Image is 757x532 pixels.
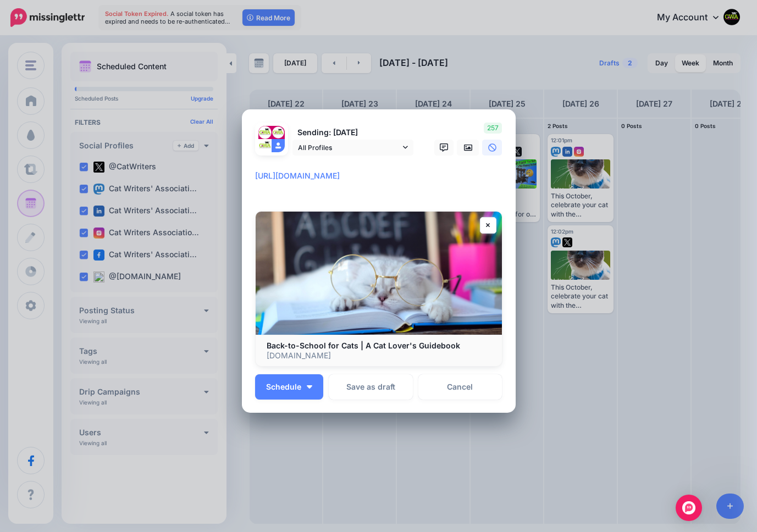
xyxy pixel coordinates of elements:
[292,140,413,156] a: All Profiles
[256,212,502,335] img: Back-to-School for Cats | A Cat Lover's Guidebook
[272,126,285,139] img: 45698106_333706100514846_7785613158785220608_n-bsa140427.jpg
[266,383,301,391] span: Schedule
[298,142,400,153] span: All Profiles
[329,374,413,400] button: Save as draft
[418,374,502,400] a: Cancel
[258,126,272,139] img: 1qlX9Brh-74720.jpg
[255,374,323,400] button: Schedule
[292,126,413,139] p: Sending: [DATE]
[676,495,702,521] div: Open Intercom Messenger
[267,341,460,350] b: Back-to-School for Cats | A Cat Lover's Guidebook
[307,385,312,389] img: arrow-down-white.png
[267,351,491,361] p: [DOMAIN_NAME]
[272,139,285,152] img: user_default_image.png
[258,139,272,152] img: 326279769_1240690483185035_8704348640003314294_n-bsa141107.png
[484,123,502,134] span: 257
